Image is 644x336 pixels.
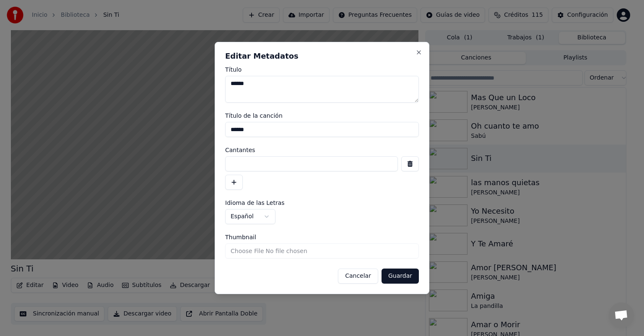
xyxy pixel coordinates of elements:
h2: Editar Metadatos [225,52,419,60]
label: Cantantes [225,147,419,153]
label: Título [225,67,419,72]
span: Thumbnail [225,234,256,240]
label: Título de la canción [225,113,419,119]
span: Idioma de las Letras [225,200,285,206]
button: Guardar [382,269,419,284]
button: Cancelar [338,269,378,284]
